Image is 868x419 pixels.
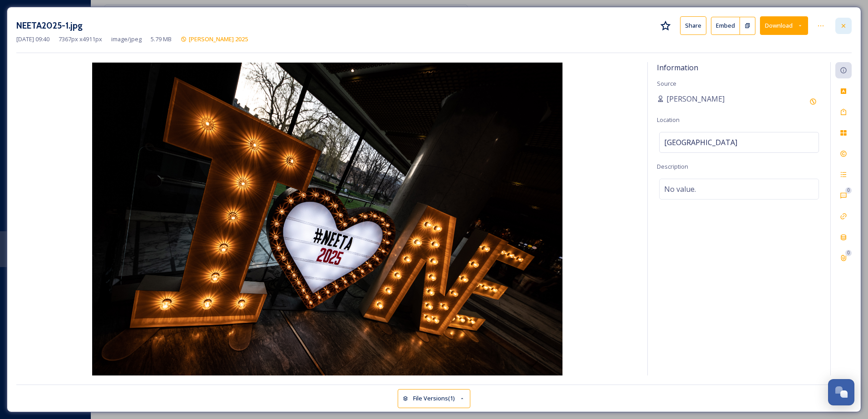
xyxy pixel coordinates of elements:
span: 7367 px x 4911 px [59,35,102,44]
span: image/jpeg [111,35,142,44]
div: 0 [845,187,852,194]
span: Location [657,116,680,124]
div: 0 [845,250,852,256]
span: 5.79 MB [151,35,172,44]
span: Source [657,79,676,88]
button: Embed [711,17,740,35]
span: Information [657,63,698,73]
span: [DATE] 09:40 [16,35,49,44]
button: Share [680,16,706,35]
img: NEETA2025-1.jpg [16,63,638,375]
button: Open Chat [828,379,854,405]
span: Description [657,162,688,171]
button: Download [760,16,808,35]
h3: NEETA2025-1.jpg [16,19,83,32]
span: No value. [664,184,696,195]
span: [PERSON_NAME] 2025 [189,35,248,43]
span: [PERSON_NAME] [666,93,725,104]
span: [GEOGRAPHIC_DATA] [664,137,737,148]
button: File Versions(1) [398,389,470,408]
